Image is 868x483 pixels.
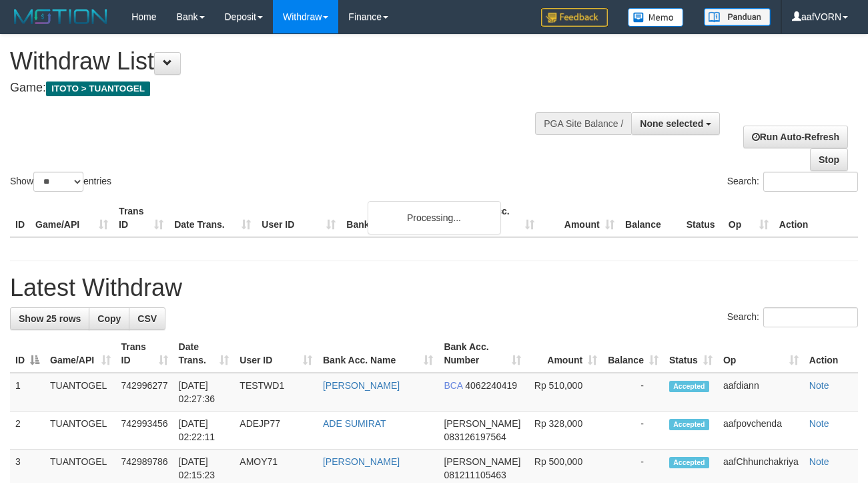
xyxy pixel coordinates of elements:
th: Date Trans.: activate to sort column ascending [173,335,235,373]
td: TUANTOGEL [45,412,116,450]
th: User ID: activate to sort column ascending [234,335,318,373]
input: Search: [763,307,858,327]
a: Show 25 rows [10,307,89,330]
th: ID [10,199,30,237]
td: [DATE] 02:22:11 [173,412,235,450]
th: Bank Acc. Number: activate to sort column ascending [438,335,526,373]
select: Showentries [33,172,83,192]
img: panduan.png [704,8,771,26]
span: [PERSON_NAME] [444,456,520,467]
td: aafpovchenda [718,412,804,450]
td: TUANTOGEL [45,373,116,412]
a: CSV [129,307,165,330]
img: Feedback.jpg [541,8,608,27]
th: Status: activate to sort column ascending [664,335,718,373]
span: [PERSON_NAME] [444,418,520,429]
span: BCA [444,380,462,391]
a: Note [809,456,829,467]
span: Accepted [669,419,709,430]
span: None selected [640,118,703,129]
span: ITOTO > TUANTOGEL [46,82,150,96]
th: Action [774,199,858,237]
span: CSV [137,313,157,324]
span: Show 25 rows [19,313,81,324]
td: 742993456 [116,412,173,450]
a: Run Auto-Refresh [743,126,848,148]
a: [PERSON_NAME] [323,456,400,467]
th: Trans ID: activate to sort column ascending [116,335,173,373]
td: Rp 510,000 [526,373,602,412]
td: Rp 328,000 [526,412,602,450]
span: Copy [97,313,121,324]
th: Balance: activate to sort column ascending [602,335,664,373]
th: User ID [256,199,341,237]
span: Accepted [669,457,709,468]
img: MOTION_logo.png [10,7,111,27]
span: Copy 4062240419 to clipboard [465,380,517,391]
th: Bank Acc. Number [459,199,539,237]
a: ADE SUMIRAT [323,418,386,429]
input: Search: [763,172,858,192]
th: Game/API [30,199,113,237]
td: - [602,373,664,412]
td: TESTWD1 [234,373,318,412]
div: PGA Site Balance / [535,112,631,135]
h1: Latest Withdraw [10,275,858,301]
div: Processing... [368,201,501,234]
td: [DATE] 02:27:36 [173,373,235,412]
td: 2 [10,412,45,450]
button: None selected [631,112,720,135]
img: Button%20Memo.svg [628,8,684,27]
th: Bank Acc. Name [341,199,459,237]
td: - [602,412,664,450]
a: Note [809,418,829,429]
a: Copy [89,307,129,330]
th: Op [723,199,774,237]
td: ADEJP77 [234,412,318,450]
td: 742996277 [116,373,173,412]
span: Accepted [669,381,709,392]
th: Game/API: activate to sort column ascending [45,335,116,373]
span: Copy 083126197564 to clipboard [444,432,506,442]
th: Status [681,199,723,237]
th: ID: activate to sort column descending [10,335,45,373]
th: Trans ID [113,199,169,237]
label: Search: [727,172,858,192]
th: Date Trans. [169,199,256,237]
th: Balance [620,199,681,237]
th: Amount: activate to sort column ascending [526,335,602,373]
a: Note [809,380,829,391]
span: Copy 081211105463 to clipboard [444,470,506,480]
h4: Game: [10,82,565,95]
label: Search: [727,307,858,327]
th: Action [804,335,858,373]
th: Amount [540,199,620,237]
td: 1 [10,373,45,412]
a: [PERSON_NAME] [323,380,400,391]
th: Op: activate to sort column ascending [718,335,804,373]
th: Bank Acc. Name: activate to sort column ascending [318,335,438,373]
td: aafdiann [718,373,804,412]
h1: Withdraw List [10,48,565,75]
label: Show entries [10,172,111,192]
a: Stop [810,148,848,171]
